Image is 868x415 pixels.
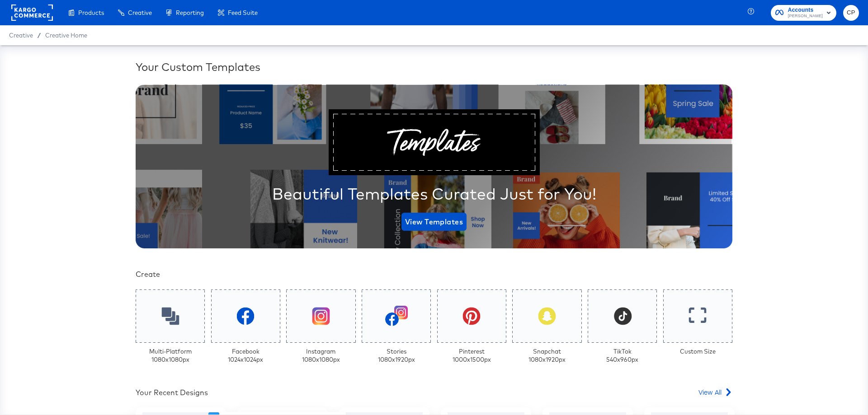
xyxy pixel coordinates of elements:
[176,9,204,16] span: Reporting
[843,5,859,21] button: CP
[453,347,491,364] div: Pinterest 1000 x 1500 px
[680,347,716,356] div: Custom Size
[136,387,208,398] div: Your Recent Designs
[378,347,415,364] div: Stories 1080 x 1920 px
[228,9,258,16] span: Feed Suite
[788,5,823,15] span: Accounts
[528,347,566,364] div: Snapchat 1080 x 1920 px
[149,347,192,364] div: Multi-Platform 1080 x 1080 px
[788,13,823,20] span: [PERSON_NAME]
[405,215,463,228] span: View Templates
[228,347,263,364] div: Facebook 1024 x 1024 px
[606,347,638,364] div: TikTok 540 x 960 px
[9,32,33,39] span: Creative
[45,32,87,39] a: Creative Home
[698,387,732,401] a: View All
[136,59,732,75] div: Your Custom Templates
[401,213,467,231] button: View Templates
[771,5,836,21] button: Accounts[PERSON_NAME]
[302,347,340,364] div: Instagram 1080 x 1080 px
[78,9,104,16] span: Products
[698,387,722,396] span: View All
[847,8,855,18] span: CP
[33,32,45,39] span: /
[136,269,732,280] div: Create
[272,182,596,205] div: Beautiful Templates Curated Just for You!
[128,9,152,16] span: Creative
